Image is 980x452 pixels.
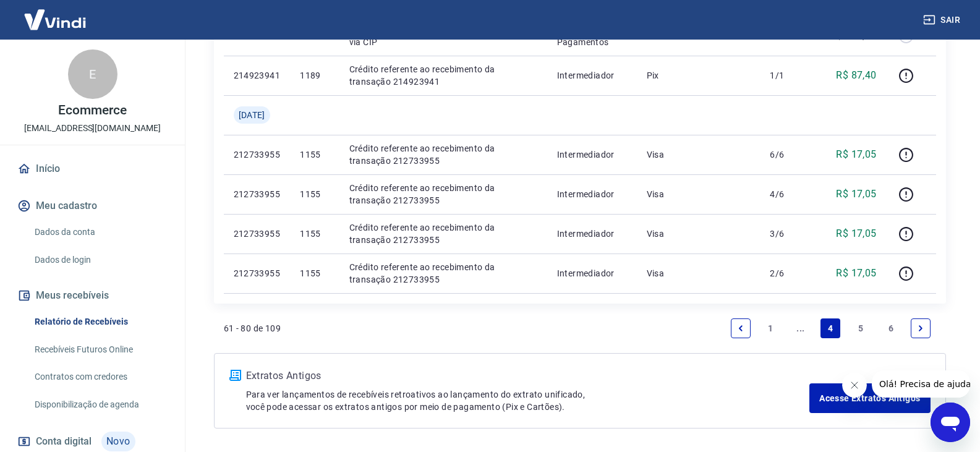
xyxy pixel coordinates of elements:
[224,322,281,335] p: 61 - 80 de 109
[300,228,329,240] p: 1155
[349,221,537,246] p: Crédito referente ao recebimento da transação 212733955
[872,370,970,398] iframe: Mensagem da empresa
[229,370,241,381] img: ícone
[30,220,170,245] a: Dados da conta
[557,228,627,240] p: Intermediador
[15,1,95,38] img: Vindi
[68,49,117,99] div: E
[770,267,806,279] p: 2/6
[921,9,965,32] button: Sair
[731,318,751,338] a: Previous page
[234,228,281,240] p: 212733955
[36,433,92,450] span: Conta digital
[349,63,537,88] p: Crédito referente ao recebimento da transação 214923941
[842,373,867,398] iframe: Fechar mensagem
[647,148,751,161] p: Visa
[770,148,806,161] p: 6/6
[30,364,170,390] a: Contratos com credores
[836,266,876,281] p: R$ 17,05
[770,228,806,240] p: 3/6
[234,148,281,161] p: 212733955
[931,403,970,442] iframe: Botão para abrir a janela de mensagens
[58,104,127,117] p: Ecommerce
[349,142,537,167] p: Crédito referente ao recebimento da transação 212733955
[761,318,780,338] a: Page 1
[234,69,281,82] p: 214923941
[234,267,281,279] p: 212733955
[557,69,627,82] p: Intermediador
[30,309,170,335] a: Relatório de Recebíveis
[791,318,811,338] a: Jump backward
[24,122,161,135] p: [EMAIL_ADDRESS][DOMAIN_NAME]
[647,267,751,279] p: Visa
[15,192,170,220] button: Meu cadastro
[246,388,810,413] p: Para ver lançamentos de recebíveis retroativos ao lançamento do extrato unificado, você pode aces...
[911,318,931,338] a: Next page
[239,109,265,121] span: [DATE]
[770,188,806,200] p: 4/6
[836,226,876,241] p: R$ 17,05
[15,282,170,309] button: Meus recebíveis
[726,313,936,343] ul: Pagination
[851,318,871,338] a: Page 5
[836,68,876,83] p: R$ 87,40
[881,318,901,338] a: Page 6
[836,187,876,202] p: R$ 17,05
[349,261,537,286] p: Crédito referente ao recebimento da transação 212733955
[30,337,170,362] a: Recebíveis Futuros Online
[246,369,810,383] p: Extratos Antigos
[15,155,170,182] a: Início
[7,9,104,19] span: Olá! Precisa de ajuda?
[647,188,751,200] p: Visa
[557,148,627,161] p: Intermediador
[557,267,627,279] p: Intermediador
[300,69,329,82] p: 1189
[300,148,329,161] p: 1155
[770,69,806,82] p: 1/1
[836,147,876,162] p: R$ 17,05
[647,69,751,82] p: Pix
[300,267,329,279] p: 1155
[300,188,329,200] p: 1155
[809,383,930,413] a: Acesse Extratos Antigos
[234,188,281,200] p: 212733955
[647,228,751,240] p: Visa
[349,182,537,207] p: Crédito referente ao recebimento da transação 212733955
[101,432,135,451] span: Novo
[30,247,170,273] a: Dados de login
[557,188,627,200] p: Intermediador
[820,318,840,338] a: Page 4 is your current page
[30,392,170,417] a: Disponibilização de agenda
